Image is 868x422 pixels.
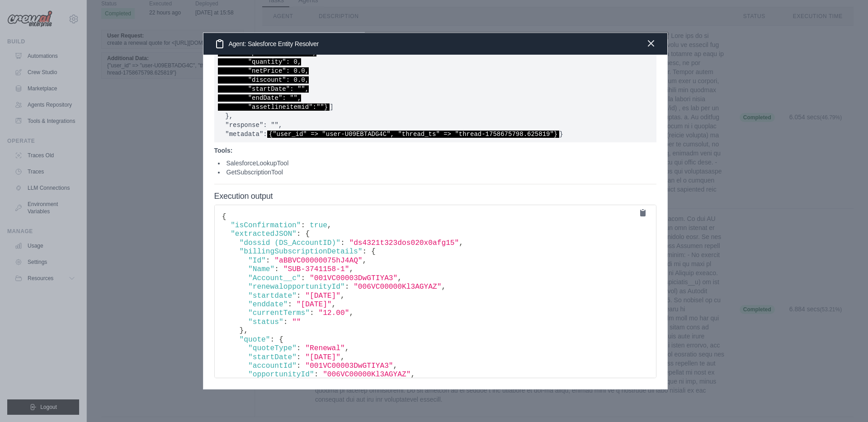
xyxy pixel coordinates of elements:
span: , [349,265,354,273]
span: , [340,292,345,300]
span: : [274,265,279,273]
span: : [297,344,301,352]
span: : [345,283,349,291]
span: : [288,300,292,309]
span: , [327,221,332,230]
span: "ds4321t323dos020x0afg15" [349,239,459,247]
span: { [222,213,226,221]
span: "[DATE]" [305,353,340,361]
span: : [283,318,288,326]
span: {"user_id" => "user-U09EBTADG4C", "thread_ts" => "thread-1758675798.625819"} [267,131,560,138]
h3: Agent: Salesforce Entity Resolver [214,38,319,49]
span: , [393,362,398,370]
li: GetSubscriptionTool [218,168,656,177]
span: "Account__c" [248,274,301,282]
span: } [240,327,244,335]
span: "006VC00000Kl3AGYAZ" [323,370,410,379]
span: "status" [248,318,283,326]
span: : [297,353,301,361]
span: "startdate" [248,292,297,300]
span: {"productCode": "", "productId": "", "productName": "", "quantity": 0, "netPrice": 0.0, "discount... [218,31,356,111]
span: "renewalopportunityId" [248,283,345,291]
span: "[DATE]" [305,292,340,300]
span: "extractedJSON" [231,230,297,238]
span: "12.00" [318,309,349,317]
span: { [279,336,283,344]
span: "[DATE]" [297,300,332,309]
span: "enddate" [248,300,288,309]
span: "Id" [248,257,266,265]
span: "opportunityId" [248,370,314,379]
li: SalesforceLookupTool [218,159,656,168]
h4: Execution output [214,192,656,202]
span: , [340,353,345,361]
span: : [301,221,306,230]
span: "" [292,318,301,326]
span: "Renewal" [305,344,344,352]
span: , [397,274,402,282]
span: "quoteType" [248,344,297,352]
span: : [270,336,275,344]
span: : [340,239,345,247]
strong: Tools: [214,147,233,154]
span: "dossid (DS_AccountID)" [240,239,340,247]
span: : [266,257,270,265]
span: "001VC00003DwGTIYA3" [305,362,393,370]
span: true [310,221,327,230]
span: : [363,248,367,256]
span: , [363,257,367,265]
span: "startDate" [248,353,297,361]
span: , [332,300,336,309]
span: : [310,309,314,317]
span: , [244,327,248,335]
span: : [314,370,319,379]
span: : [297,362,301,370]
span: , [345,344,349,352]
span: : [301,274,306,282]
span: "accountId" [248,362,297,370]
span: "quote" [240,336,270,344]
span: "aBBVC00000075hJ4AQ" [274,257,362,265]
span: : [297,230,301,238]
span: , [459,239,463,247]
span: { [305,230,310,238]
span: , [410,370,415,379]
span: "billingSubscriptionDetails" [240,248,363,256]
span: { [371,248,376,256]
span: "isConfirmation" [231,221,301,230]
span: "001VC00003DwGTIYA3" [310,274,397,282]
span: "006VC00000Kl3AGYAZ" [354,283,441,291]
span: , [349,309,354,317]
span: "Name" [248,265,274,273]
span: "SUB-3741158-1" [283,265,349,273]
span: : [297,292,301,300]
span: "currentTerms" [248,309,310,317]
span: , [441,283,446,291]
